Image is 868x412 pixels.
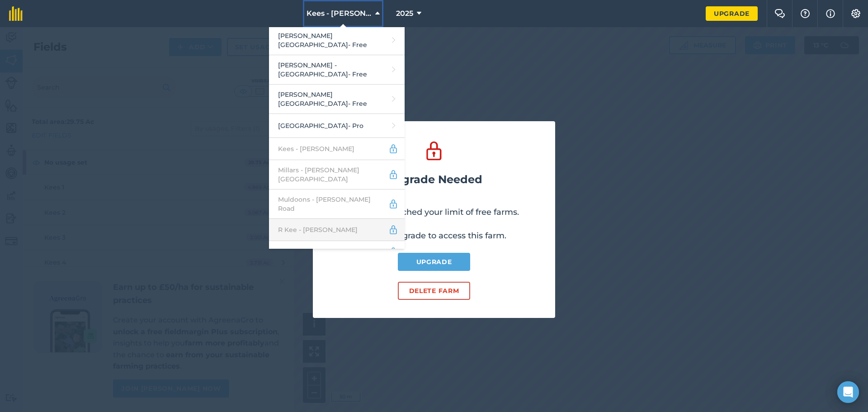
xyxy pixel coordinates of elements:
[388,246,398,257] img: svg+xml;base64,PD94bWwgdmVyc2lvbj0iMS4wIiBlbmNvZGluZz0idXRmLTgiPz4KPCEtLSBHZW5lcmF0b3I6IEFkb2JlIE...
[398,253,470,271] a: Upgrade
[774,9,785,18] img: Two speech bubbles overlapping with the left bubble in the forefront
[269,219,405,241] a: R Kee - [PERSON_NAME]
[826,8,835,19] img: svg+xml;base64,PHN2ZyB4bWxucz0iaHR0cDovL3d3dy53My5vcmcvMjAwMC9zdmciIHdpZHRoPSIxNyIgaGVpZ2h0PSIxNy...
[388,169,398,180] img: svg+xml;base64,PD94bWwgdmVyc2lvbj0iMS4wIiBlbmNvZGluZz0idXRmLTgiPz4KPCEtLSBHZW5lcmF0b3I6IEFkb2JlIE...
[800,9,811,18] img: A question mark icon
[706,6,758,21] a: Upgrade
[386,173,482,186] h2: Upgrade Needed
[9,6,23,21] img: fieldmargin Logo
[269,160,405,189] a: Millars - [PERSON_NAME][GEOGRAPHIC_DATA]
[388,199,398,209] img: svg+xml;base64,PD94bWwgdmVyc2lvbj0iMS4wIiBlbmNvZGluZz0idXRmLTgiPz4KPCEtLSBHZW5lcmF0b3I6IEFkb2JlIE...
[837,381,859,403] div: Open Intercom Messenger
[850,9,861,18] img: A cog icon
[269,114,405,138] a: [GEOGRAPHIC_DATA]- Pro
[269,26,405,55] a: [PERSON_NAME][GEOGRAPHIC_DATA]- Free
[396,8,413,19] span: 2025
[349,206,519,218] p: You have reached your limit of free farms.
[388,224,398,235] img: svg+xml;base64,PD94bWwgdmVyc2lvbj0iMS4wIiBlbmNvZGluZz0idXRmLTgiPz4KPCEtLSBHZW5lcmF0b3I6IEFkb2JlIE...
[269,138,405,160] a: Kees - [PERSON_NAME]
[269,189,405,219] a: Muldoons - [PERSON_NAME] Road
[398,282,470,300] button: Delete farm
[269,55,405,85] a: [PERSON_NAME] - [GEOGRAPHIC_DATA]- Free
[362,229,506,242] p: Please upgrade to access this farm.
[307,8,372,19] span: Kees - [PERSON_NAME]
[269,241,405,263] a: [PERSON_NAME] - Spout Road
[269,85,405,114] a: [PERSON_NAME][GEOGRAPHIC_DATA]- Free
[388,143,398,154] img: svg+xml;base64,PD94bWwgdmVyc2lvbj0iMS4wIiBlbmNvZGluZz0idXRmLTgiPz4KPCEtLSBHZW5lcmF0b3I6IEFkb2JlIE...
